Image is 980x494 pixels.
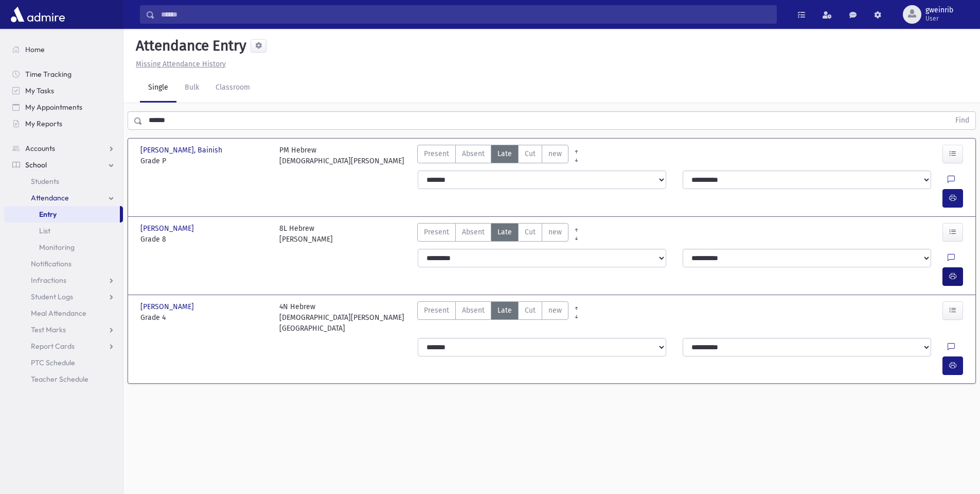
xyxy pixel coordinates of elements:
span: School [25,160,47,169]
a: Teacher Schedule [4,371,123,387]
a: Monitoring [4,239,123,255]
span: Students [31,177,59,186]
span: List [39,226,50,235]
span: Teacher Schedule [31,374,88,384]
a: Home [4,41,123,58]
span: Attendance [31,193,69,202]
span: new [548,305,562,316]
span: Late [497,305,512,316]
span: Absent [462,227,485,237]
span: Notifications [31,259,72,268]
span: PTC Schedule [31,358,75,367]
div: AttTypes [417,301,568,334]
span: Present [424,227,449,237]
a: My Reports [4,115,123,132]
h5: Attendance Entry [132,37,246,55]
span: Test Marks [31,325,66,334]
span: Present [424,305,449,316]
div: 4N Hebrew [DEMOGRAPHIC_DATA][PERSON_NAME][GEOGRAPHIC_DATA] [279,301,408,334]
a: PTC Schedule [4,354,123,371]
a: Single [140,74,176,103]
a: Time Tracking [4,66,123,82]
span: Late [497,148,512,159]
span: [PERSON_NAME] [140,301,196,312]
span: My Tasks [25,86,54,95]
a: My Appointments [4,99,123,115]
a: Meal Attendance [4,305,123,321]
span: Monitoring [39,243,75,252]
u: Missing Attendance History [136,60,226,69]
span: new [548,227,562,237]
a: Students [4,173,123,190]
span: My Reports [25,119,62,128]
span: Grade P [140,156,269,166]
a: Attendance [4,190,123,206]
span: Absent [462,148,485,159]
a: Bulk [176,74,207,103]
a: Student Logs [4,288,123,305]
span: My Appointments [25,103,82,112]
div: AttTypes [417,145,568,166]
span: Grade 4 [140,312,269,323]
a: Test Marks [4,321,123,338]
span: Present [424,148,449,159]
span: Report Cards [31,342,75,351]
span: Grade 8 [140,234,269,245]
a: Entry [4,206,120,223]
button: Find [949,112,975,129]
a: Notifications [4,255,123,272]
a: List [4,223,123,239]
a: My Tasks [4,82,123,99]
span: gweinrib [925,6,953,14]
div: AttTypes [417,223,568,245]
span: Meal Attendance [31,309,86,318]
div: PM Hebrew [DEMOGRAPHIC_DATA][PERSON_NAME] [279,145,404,166]
input: Search [155,5,776,24]
div: 8L Hebrew [PERSON_NAME] [279,223,333,245]
a: Accounts [4,140,123,157]
span: Cut [525,227,536,237]
span: new [548,148,562,159]
a: Classroom [207,74,258,103]
a: School [4,157,123,173]
span: Late [497,227,512,237]
img: AdmirePro [8,4,67,25]
span: Infractions [31,276,66,285]
span: Absent [462,305,485,316]
span: Home [25,45,45,54]
span: Student Logs [31,292,73,301]
span: [PERSON_NAME], Bainish [140,145,224,156]
span: User [925,14,953,23]
span: Time Tracking [25,70,72,79]
span: Entry [39,210,57,219]
a: Missing Attendance History [132,60,226,69]
span: Cut [525,305,536,316]
a: Infractions [4,272,123,288]
a: Report Cards [4,338,123,354]
span: [PERSON_NAME] [140,223,196,234]
span: Accounts [25,144,55,153]
span: Cut [525,148,536,159]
